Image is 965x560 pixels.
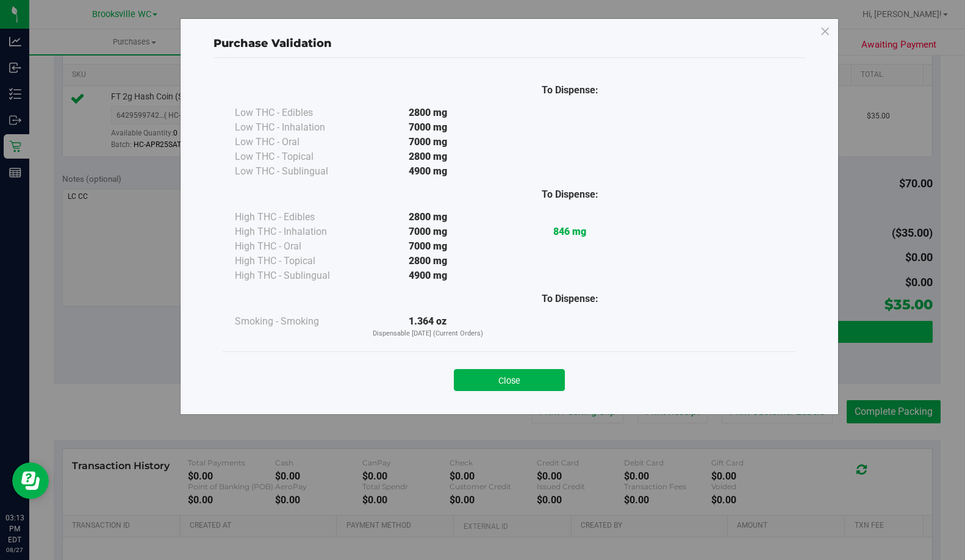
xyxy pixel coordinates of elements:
div: 2800 mg [357,149,499,164]
div: Low THC - Inhalation [235,120,357,135]
div: To Dispense: [499,83,641,98]
span: Purchase Validation [213,37,332,50]
iframe: Resource center [12,462,49,499]
strong: 846 mg [553,226,586,237]
div: Low THC - Edibles [235,106,357,120]
div: Low THC - Topical [235,149,357,164]
div: 7000 mg [357,224,499,239]
div: 4900 mg [357,164,499,179]
div: To Dispense: [499,187,641,202]
div: 2800 mg [357,210,499,224]
div: 7000 mg [357,239,499,254]
div: Low THC - Oral [235,135,357,149]
div: Low THC - Sublingual [235,164,357,179]
button: Close [454,369,565,391]
div: 7000 mg [357,135,499,149]
div: 1.364 oz [357,314,499,339]
p: Dispensable [DATE] (Current Orders) [357,329,499,339]
div: 7000 mg [357,120,499,135]
div: 2800 mg [357,254,499,268]
div: Smoking - Smoking [235,314,357,329]
div: High THC - Inhalation [235,224,357,239]
div: High THC - Topical [235,254,357,268]
div: High THC - Sublingual [235,268,357,283]
div: 2800 mg [357,106,499,120]
div: High THC - Oral [235,239,357,254]
div: 4900 mg [357,268,499,283]
div: To Dispense: [499,292,641,306]
div: High THC - Edibles [235,210,357,224]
